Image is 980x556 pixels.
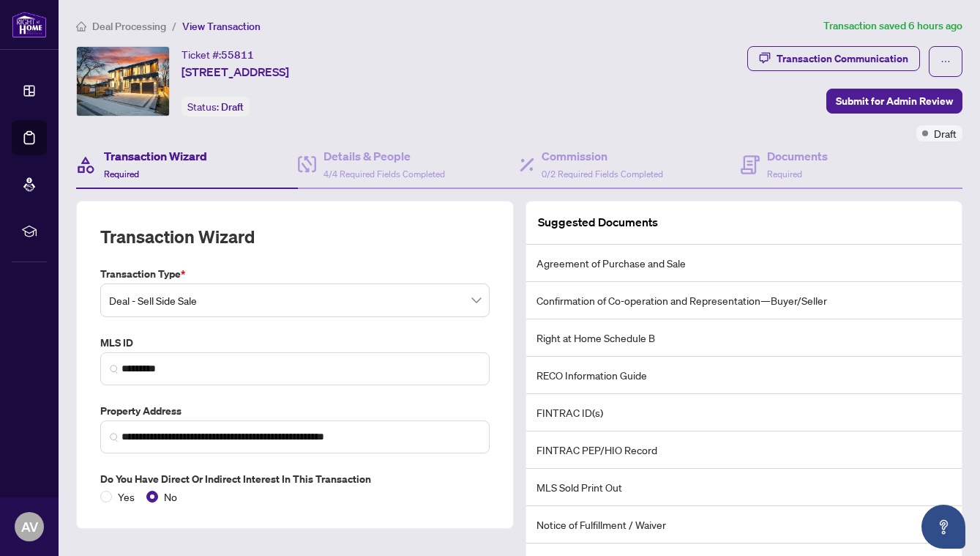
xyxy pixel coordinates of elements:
span: Required [767,168,802,179]
article: Transaction saved 6 hours ago [823,18,962,34]
button: Open asap [921,505,965,549]
span: Draft [934,125,957,141]
li: FINTRAC PEP/HIO Record [526,431,962,469]
span: Submit for Admin Review [836,89,953,113]
img: logo [12,11,47,38]
span: Yes [112,489,141,505]
div: Ticket #: [182,46,254,63]
h4: Documents [767,147,828,165]
button: Transaction Communication [747,46,920,71]
span: Deal - Sell Side Sale [109,286,481,314]
div: Status: [182,97,250,116]
div: Transaction Communication [777,47,908,70]
li: Agreement of Purchase and Sale [526,245,962,282]
span: AV [21,516,38,537]
li: MLS Sold Print Out [526,469,962,506]
label: MLS ID [100,335,490,351]
h4: Details & People [323,147,445,165]
article: Suggested Documents [538,213,658,231]
span: No [158,489,183,505]
span: ellipsis [940,56,951,67]
img: search_icon [110,365,119,374]
li: / [172,18,176,34]
label: Do you have direct or indirect interest in this transaction [100,471,490,487]
span: 4/4 Required Fields Completed [323,168,445,179]
h4: Commission [542,147,663,165]
li: RECO Information Guide [526,357,962,394]
li: Right at Home Schedule B [526,319,962,357]
button: Submit for Admin Review [826,89,962,114]
img: IMG-W12413178_1.jpg [77,47,169,116]
span: Draft [221,100,244,114]
span: Deal Processing [92,20,166,33]
li: Confirmation of Co-operation and Representation—Buyer/Seller [526,282,962,319]
span: 0/2 Required Fields Completed [542,168,663,179]
li: Notice of Fulfillment / Waiver [526,506,962,544]
li: FINTRAC ID(s) [526,394,962,431]
label: Transaction Type [100,266,490,282]
span: [STREET_ADDRESS] [182,63,289,81]
span: Required [104,168,139,179]
span: 55811 [221,48,254,62]
img: search_icon [110,433,119,442]
h4: Transaction Wizard [104,147,207,165]
span: home [76,21,86,31]
h2: Transaction Wizard [100,225,255,248]
label: Property Address [100,403,490,419]
span: View Transaction [182,20,261,33]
